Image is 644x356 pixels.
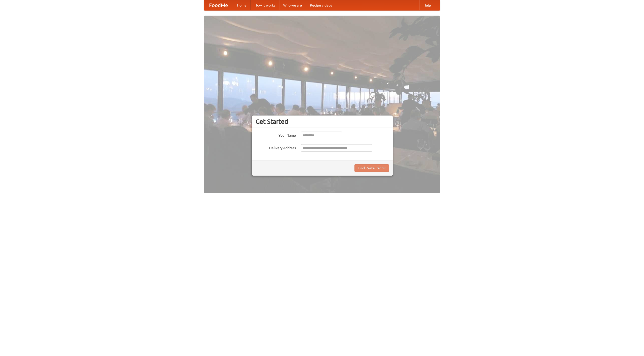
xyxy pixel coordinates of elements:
a: Help [419,0,435,10]
label: Your Name [256,132,296,138]
h3: Get Started [256,118,389,125]
label: Delivery Address [256,144,296,150]
a: Who we are [279,0,306,10]
a: FoodMe [204,0,233,10]
a: Recipe videos [306,0,336,10]
button: Find Restaurants! [354,164,389,172]
a: How it works [251,0,279,10]
a: Home [233,0,251,10]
